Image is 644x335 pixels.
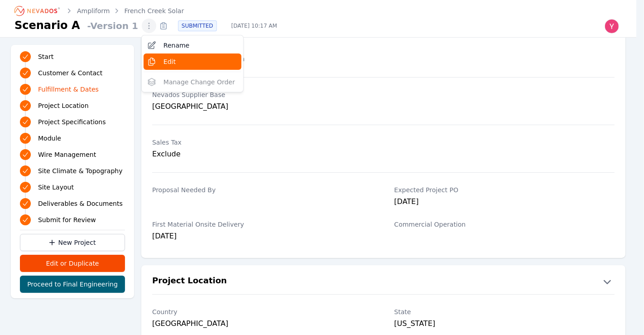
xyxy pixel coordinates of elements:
button: Manage Change Order [144,74,241,90]
span: Rename [163,41,189,50]
button: Rename [144,37,241,53]
button: Edit [144,53,241,70]
span: Edit [163,57,176,66]
span: Manage Change Order [163,78,235,87]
